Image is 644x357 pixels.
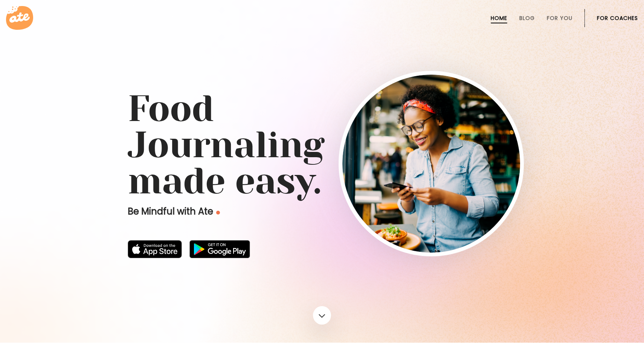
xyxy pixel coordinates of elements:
p: Be Mindful with Ate [128,205,339,218]
a: For Coaches [597,15,638,21]
img: badge-download-apple.svg [128,240,182,258]
a: Blog [519,15,535,21]
h1: Food Journaling made easy. [128,91,516,199]
a: Home [491,15,507,21]
img: badge-download-google.png [189,240,250,258]
a: For You [547,15,572,21]
img: home-hero-img-rounded.png [342,75,520,253]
